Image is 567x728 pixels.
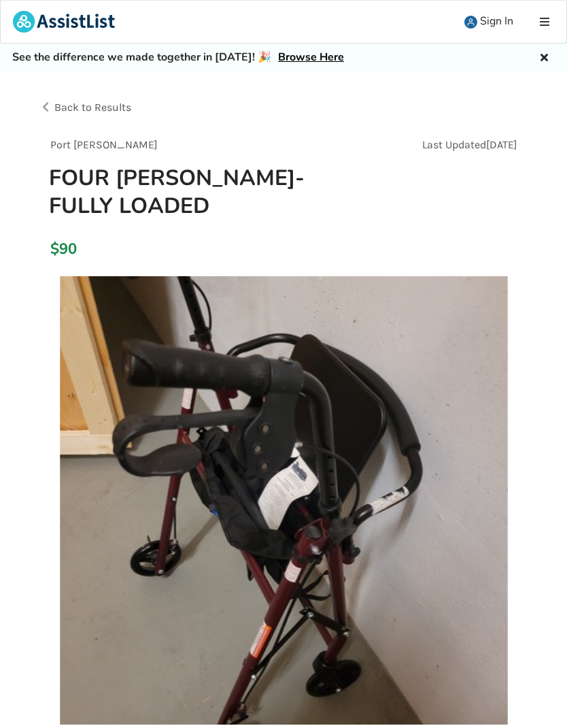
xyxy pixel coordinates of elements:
[452,1,526,43] a: user icon Sign In
[50,138,158,151] span: Port [PERSON_NAME]
[54,101,131,114] span: Back to Results
[38,164,374,220] h1: FOUR [PERSON_NAME]-FULLY LOADED
[480,14,513,29] span: Sign In
[422,138,486,151] span: Last Updated
[486,138,517,151] span: [DATE]
[50,239,59,259] div: $90
[13,11,115,33] img: assistlist-logo
[278,50,344,65] a: Browse Here
[12,50,344,65] h5: See the difference we made together in [DATE]! 🎉
[464,16,477,29] img: user icon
